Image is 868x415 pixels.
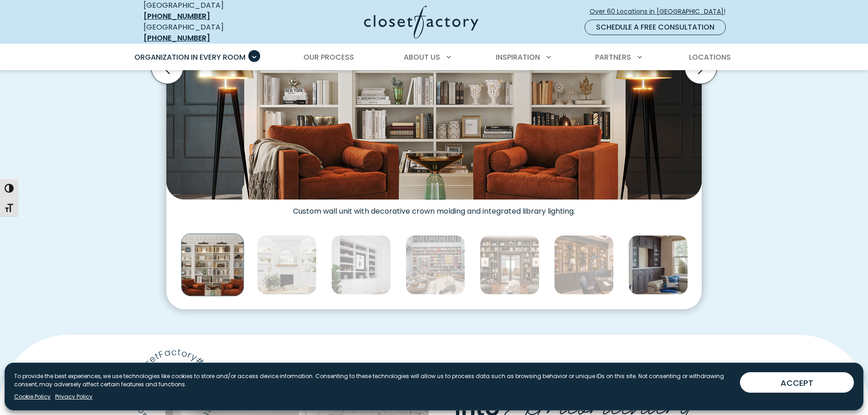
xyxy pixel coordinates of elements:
p: To provide the best experiences, we use technologies like cookies to store and/or access device i... [14,372,733,389]
nav: Primary Menu [128,45,740,70]
img: Elegant white built-in wall unit with crown molding, library lighting [181,234,244,297]
span: About Us [404,52,440,62]
span: Inspiration [496,52,540,62]
span: Locations [689,52,731,62]
img: Closet Factory Logo [364,5,478,39]
img: Symmetrical white wall unit with floating shelves and cabinetry flanking a stacked stone fireplace [257,235,317,295]
a: [PHONE_NUMBER] [144,11,210,21]
span: Our Process [303,52,354,62]
span: Partners [595,52,631,62]
a: [PHONE_NUMBER] [144,33,210,43]
a: Cookie Policy [14,393,51,401]
img: Custom wood wall unit with built-in lighting, open display shelving, and lower closed cabinetry [554,235,614,295]
a: Privacy Policy [55,393,92,401]
img: Modern wall-to-wall shelving with grid layout and integrated art display [406,235,465,295]
div: [GEOGRAPHIC_DATA] [144,22,276,44]
img: Grand library wall with built-in bookshelves and rolling ladder [480,235,539,295]
span: Organization in Every Room [134,52,246,62]
a: Schedule a Free Consultation [585,20,726,35]
img: Contemporary built-in with white shelving and black backing and marble countertop [331,235,391,295]
button: ACCEPT [740,372,854,393]
a: Over 60 Locations in [GEOGRAPHIC_DATA]! [589,4,733,20]
figcaption: Custom wall unit with decorative crown molding and integrated library lighting. [166,200,702,216]
span: Over 60 Locations in [GEOGRAPHIC_DATA]! [590,7,733,16]
img: Dark wood built-in cabinetry with upper and lower storage [628,235,688,295]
